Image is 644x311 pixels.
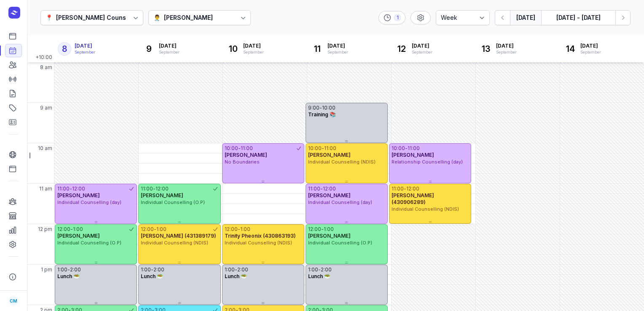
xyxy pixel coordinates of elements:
[541,10,615,25] button: [DATE] - [DATE]
[243,43,264,49] span: [DATE]
[75,43,95,49] span: [DATE]
[153,185,156,192] div: -
[308,233,351,239] span: [PERSON_NAME]
[38,226,52,233] span: 12 pm
[159,43,180,49] span: [DATE]
[225,145,238,152] div: 10:00
[496,43,517,49] span: [DATE]
[141,192,183,198] span: [PERSON_NAME]
[308,159,376,165] span: Individual Counselling (NDIS)
[57,185,70,192] div: 11:00
[238,226,240,233] div: -
[73,226,83,233] div: 1:00
[308,185,320,192] div: 11:00
[151,266,153,273] div: -
[39,185,52,192] span: 11 am
[404,185,406,192] div: -
[225,152,267,158] span: [PERSON_NAME]
[141,240,208,246] span: Individual Counselling (NDIS)
[308,273,330,279] span: Lunch 🥗
[141,233,216,239] span: [PERSON_NAME] (431389179)
[322,145,324,152] div: -
[392,192,434,205] span: [PERSON_NAME] (430906289)
[392,152,434,158] span: [PERSON_NAME]
[311,42,324,56] div: 11
[225,159,260,165] span: No Boundaries
[308,199,372,205] span: Individual Counselling (day)
[408,145,420,152] div: 11:00
[57,192,100,198] span: [PERSON_NAME]
[159,49,180,55] div: September
[308,152,351,158] span: [PERSON_NAME]
[240,226,250,233] div: 1:00
[563,42,577,56] div: 14
[580,49,601,55] div: September
[321,266,332,273] div: 2:00
[57,240,121,246] span: Individual Counselling (O.P)
[323,185,336,192] div: 12:00
[141,199,205,205] span: Individual Counselling (O.P)
[225,273,247,279] span: Lunch 🥗
[153,266,164,273] div: 2:00
[241,145,253,152] div: 11:00
[153,13,161,23] div: 👨‍⚕️
[154,226,156,233] div: -
[225,233,296,239] span: Trinity Pheonix (430863193)
[226,42,240,56] div: 10
[510,10,541,25] button: [DATE]
[164,13,213,23] div: [PERSON_NAME]
[318,266,321,273] div: -
[141,185,153,192] div: 11:00
[57,199,121,205] span: Individual Counselling (day)
[308,105,319,111] div: 9:00
[392,145,405,152] div: 10:00
[324,145,336,152] div: 11:00
[75,49,95,55] div: September
[225,266,235,273] div: 1:00
[225,240,292,246] span: Individual Counselling (NDIS)
[38,145,52,152] span: 10 am
[70,266,81,273] div: 2:00
[10,296,17,306] span: CM
[321,226,324,233] div: -
[72,185,85,192] div: 12:00
[406,185,419,192] div: 12:00
[57,266,67,273] div: 1:00
[319,105,322,111] div: -
[392,185,404,192] div: 11:00
[70,226,73,233] div: -
[156,185,169,192] div: 12:00
[394,14,401,21] div: 1
[40,64,52,71] span: 8 am
[141,273,163,279] span: Lunch 🥗
[479,42,493,56] div: 13
[496,49,517,55] div: September
[308,111,336,118] span: Training 📚
[237,266,248,273] div: 2:00
[238,145,241,152] div: -
[243,49,264,55] div: September
[395,42,408,56] div: 12
[57,226,70,233] div: 12:00
[56,13,142,23] div: [PERSON_NAME] Counselling
[57,233,100,239] span: [PERSON_NAME]
[324,226,334,233] div: 1:00
[40,105,52,111] span: 9 am
[392,206,459,212] span: Individual Counselling (NDIS)
[141,266,151,273] div: 1:00
[412,49,432,55] div: September
[580,43,601,49] span: [DATE]
[392,159,463,165] span: Relationship Counselling (day)
[405,145,408,152] div: -
[141,226,154,233] div: 12:00
[58,42,71,56] div: 8
[35,54,54,62] span: +10:00
[225,226,238,233] div: 12:00
[308,240,372,246] span: Individual Counselling (O.P)
[41,266,52,273] span: 1 pm
[308,266,318,273] div: 1:00
[327,43,348,49] span: [DATE]
[70,185,72,192] div: -
[308,145,322,152] div: 10:00
[308,226,321,233] div: 12:00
